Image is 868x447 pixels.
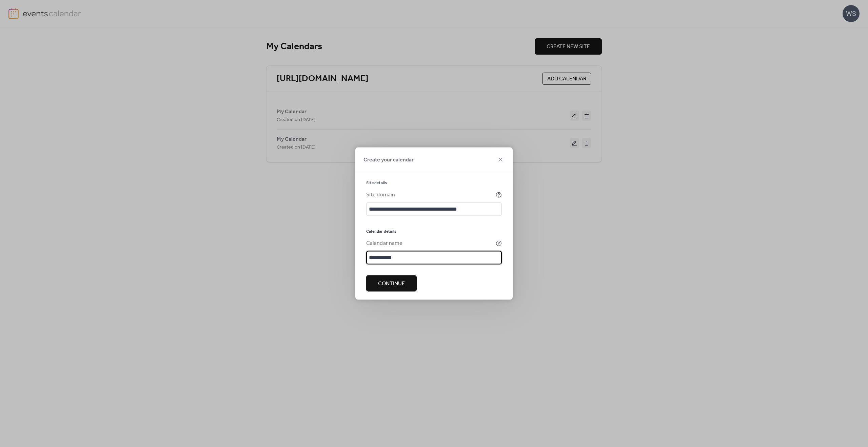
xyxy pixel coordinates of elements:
span: Calendar details [366,229,396,234]
span: Create your calendar [363,156,414,164]
button: Continue [366,275,417,292]
div: Site domain [366,191,494,199]
span: Site details [366,180,387,186]
div: Calendar name [366,239,494,248]
span: Continue [378,280,405,288]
